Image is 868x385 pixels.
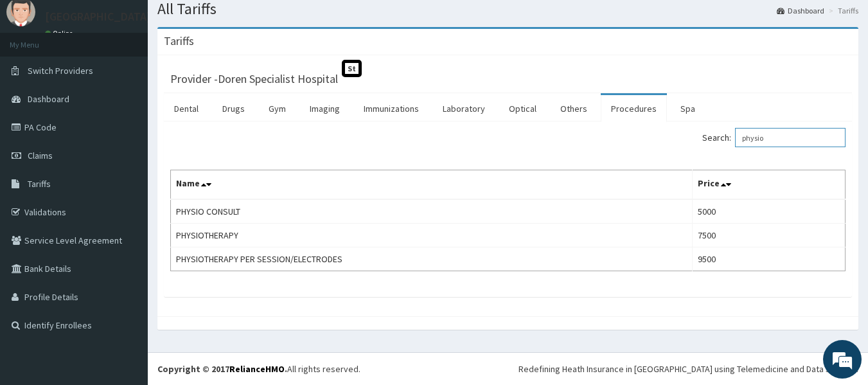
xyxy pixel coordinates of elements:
td: 5000 [692,199,845,224]
td: PHYSIOTHERAPY [171,224,693,247]
th: Price [692,170,845,200]
span: St [342,60,362,77]
li: Tariffs [826,5,858,16]
h1: All Tariffs [157,1,858,17]
input: Search: [735,128,846,147]
footer: All rights reserved. [148,352,868,385]
a: Spa [670,95,705,122]
a: Dashboard [777,5,824,16]
a: Imaging [299,95,350,122]
strong: Copyright © 2017 . [157,363,287,375]
span: Claims [28,150,53,161]
a: Laboratory [432,95,495,122]
div: Chat with us now [67,72,216,89]
td: 9500 [692,247,845,271]
a: Immunizations [353,95,429,122]
span: Switch Providers [28,65,93,76]
td: PHYSIO CONSULT [171,199,693,224]
td: 7500 [692,224,845,247]
a: Others [550,95,598,122]
a: Drugs [212,95,255,122]
span: We're online! [75,112,177,242]
a: Online [45,29,76,38]
span: Tariffs [28,178,51,190]
h3: Provider - Doren Specialist Hospital [170,73,338,85]
div: Redefining Heath Insurance in [GEOGRAPHIC_DATA] using Telemedicine and Data Science! [518,363,858,375]
span: Dashboard [28,93,69,105]
a: Procedures [601,95,667,122]
th: Name [171,170,693,200]
p: [GEOGRAPHIC_DATA] [45,11,151,22]
a: RelianceHMO [229,363,285,375]
h3: Tariffs [164,35,194,47]
td: PHYSIOTHERAPY PER SESSION/ELECTRODES [171,247,693,271]
a: Dental [164,95,209,122]
textarea: Type your message and hit 'Enter' [6,252,245,297]
img: d_794563401_company_1708531726252_794563401 [24,64,52,96]
a: Gym [258,95,296,122]
a: Optical [499,95,547,122]
div: Minimize live chat window [211,6,242,37]
label: Search: [702,128,846,147]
